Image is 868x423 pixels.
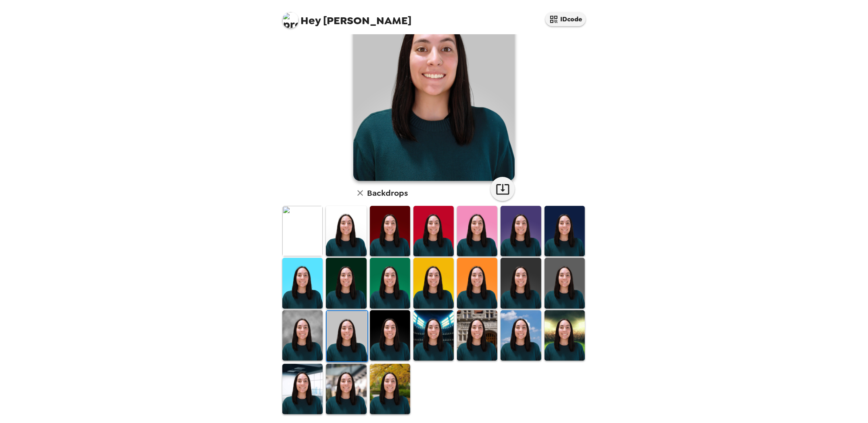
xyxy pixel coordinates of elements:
[282,12,298,28] img: profile pic
[367,187,408,199] h6: Backdrops
[282,206,323,256] img: Original
[282,8,411,26] span: [PERSON_NAME]
[300,13,321,28] span: Hey
[545,12,586,26] button: IDcode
